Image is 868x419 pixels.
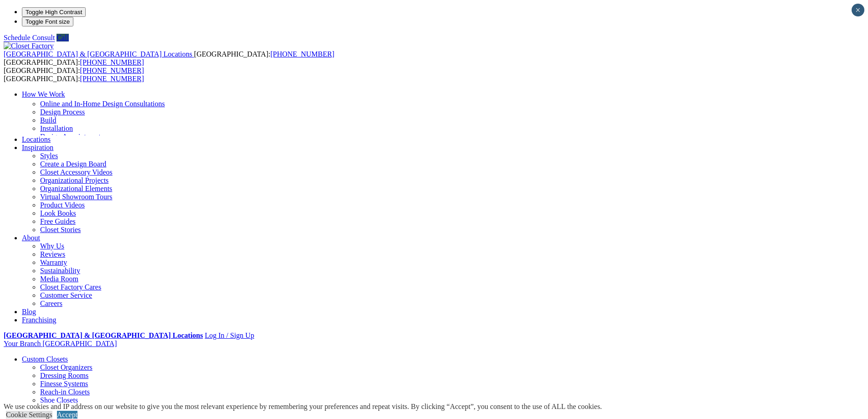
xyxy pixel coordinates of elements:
[4,340,117,347] a: Your Branch [GEOGRAPHIC_DATA]
[22,308,36,316] a: Blog
[40,300,62,307] a: Careers
[40,363,92,371] a: Closet Organizers
[40,217,76,225] a: Free Guides
[40,250,65,258] a: Reviews
[56,34,69,41] a: Call
[22,144,53,151] a: Inspiration
[22,355,68,363] a: Custom Closets
[40,396,78,404] a: Shoe Closets
[6,411,52,419] a: Cookie Settings
[4,50,194,58] a: [GEOGRAPHIC_DATA] & [GEOGRAPHIC_DATA] Locations
[40,242,64,250] a: Why Us
[22,90,65,98] a: How We Work
[4,331,203,339] a: [GEOGRAPHIC_DATA] & [GEOGRAPHIC_DATA] Locations
[40,193,113,201] a: Virtual Showroom Tours
[40,152,58,160] a: Styles
[40,388,90,396] a: Reach-in Closets
[22,7,86,17] button: Toggle High Contrast
[80,58,144,66] a: [PHONE_NUMBER]
[40,133,101,140] a: Design Appointment
[40,226,81,233] a: Closet Stories
[40,100,165,108] a: Online and In-Home Design Consultations
[40,380,88,388] a: Finesse Systems
[80,67,144,74] a: [PHONE_NUMBER]
[40,176,108,184] a: Organizational Projects
[40,372,88,379] a: Dressing Rooms
[22,234,40,242] a: About
[852,4,864,16] button: Close
[40,201,85,209] a: Product Videos
[40,160,106,168] a: Create a Design Board
[40,259,67,266] a: Warranty
[57,411,77,419] a: Accept
[205,331,254,339] a: Log In / Sign Up
[80,75,144,83] a: [PHONE_NUMBER]
[4,42,54,50] img: Closet Factory
[4,34,55,41] a: Schedule Consult
[40,291,92,299] a: Customer Service
[22,17,73,26] button: Toggle Font size
[22,135,51,143] a: Locations
[40,267,80,274] a: Sustainability
[40,168,113,176] a: Closet Accessory Videos
[4,403,602,411] div: We use cookies and IP address on our website to give you the most relevant experience by remember...
[40,209,76,217] a: Look Books
[40,108,85,116] a: Design Process
[26,18,70,25] span: Toggle Font size
[26,9,82,16] span: Toggle High Contrast
[40,185,112,192] a: Organizational Elements
[4,50,334,66] span: [GEOGRAPHIC_DATA]: [GEOGRAPHIC_DATA]:
[40,124,73,132] a: Installation
[40,116,56,124] a: Build
[270,50,334,58] a: [PHONE_NUMBER]
[42,340,117,347] span: [GEOGRAPHIC_DATA]
[40,275,78,283] a: Media Room
[22,316,56,324] a: Franchising
[4,67,144,83] span: [GEOGRAPHIC_DATA]: [GEOGRAPHIC_DATA]:
[4,340,41,347] span: Your Branch
[4,50,192,58] span: [GEOGRAPHIC_DATA] & [GEOGRAPHIC_DATA] Locations
[40,283,101,291] a: Closet Factory Cares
